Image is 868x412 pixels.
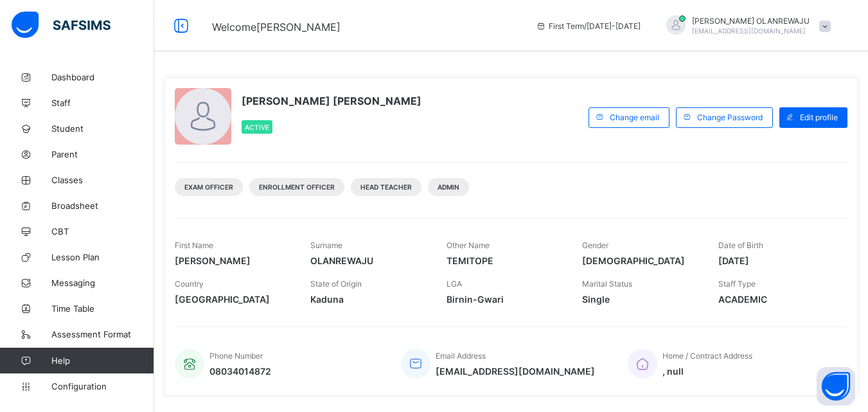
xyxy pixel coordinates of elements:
span: ACADEMIC [718,294,835,305]
span: [GEOGRAPHIC_DATA] [175,294,291,305]
span: Messaging [51,278,154,288]
span: Help [51,355,154,366]
span: [PERSON_NAME] OLANREWAJU [692,16,810,26]
span: Time Table [51,303,154,314]
span: Phone Number [209,351,263,361]
img: safsims [12,12,111,39]
span: Broadsheet [51,201,154,211]
span: [DATE] [718,255,835,266]
span: Change email [610,112,659,122]
span: Single [582,294,698,305]
span: 08034014872 [209,366,271,377]
span: Admin [438,183,459,191]
div: JOHNSONOLANREWAJU [653,15,837,37]
span: TEMITOPE [447,255,563,266]
span: Classes [51,175,154,185]
span: [DEMOGRAPHIC_DATA] [582,255,698,266]
span: Lesson Plan [51,252,154,262]
span: [PERSON_NAME] [175,255,291,266]
span: Email Address [436,351,486,361]
span: Surname [310,240,342,250]
span: [PERSON_NAME] [PERSON_NAME] [242,94,421,107]
span: Active [245,123,269,131]
span: Head Teacher [360,183,412,191]
span: Change Password [697,112,763,122]
span: , null [662,366,752,377]
span: Configuration [51,381,154,391]
span: Student [51,123,154,134]
span: Enrollment Officer [259,183,335,191]
span: Staff Type [718,279,756,289]
span: State of Origin [310,279,362,289]
span: [EMAIL_ADDRESS][DOMAIN_NAME] [692,27,806,35]
span: Gender [582,240,608,250]
span: Marital Status [582,279,632,289]
span: Other Name [447,240,490,250]
span: CBT [51,226,154,237]
span: First Name [175,240,213,250]
span: Exam Officer [184,183,233,191]
span: Staff [51,98,154,108]
span: session/term information [536,21,641,31]
span: Edit profile [800,112,838,122]
span: LGA [447,279,462,289]
button: Open asap [817,367,855,406]
span: Dashboard [51,72,154,82]
span: Birnin-Gwari [447,294,563,305]
span: Kaduna [310,294,427,305]
span: Welcome [PERSON_NAME] [212,21,341,33]
span: [EMAIL_ADDRESS][DOMAIN_NAME] [436,366,595,377]
span: Assessment Format [51,329,154,339]
span: Parent [51,149,154,159]
span: Country [175,279,204,289]
span: Date of Birth [718,240,763,250]
span: Home / Contract Address [662,351,752,361]
span: OLANREWAJU [310,255,427,266]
